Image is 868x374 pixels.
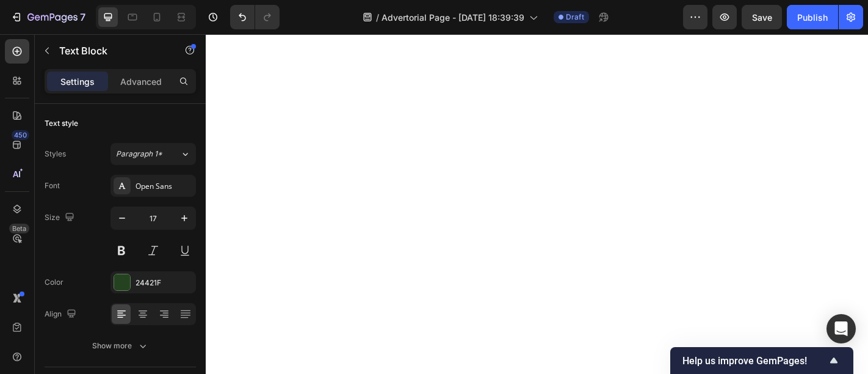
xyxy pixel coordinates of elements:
div: Publish [797,11,828,24]
div: Size [45,210,77,226]
span: Help us improve GemPages! [682,355,826,367]
p: Settings [60,75,95,88]
div: Show more [92,340,149,352]
div: Styles [45,148,66,159]
button: Save [742,5,782,29]
span: / [376,11,379,24]
button: Publish [787,5,838,29]
div: Open Intercom Messenger [826,314,856,343]
button: 7 [5,5,91,29]
p: Text Block [59,43,163,58]
button: Show survey - Help us improve GemPages! [682,353,841,368]
div: Beta [9,224,29,233]
span: Save [752,12,772,23]
div: Open Sans [136,181,193,192]
div: Text style [45,118,78,129]
span: Draft [566,12,584,23]
span: Advertorial Page - [DATE] 18:39:39 [382,11,524,24]
div: 24421F [136,277,193,288]
span: Paragraph 1* [116,148,162,159]
div: Font [45,180,60,191]
div: Align [45,306,79,323]
div: Undo/Redo [230,5,280,29]
p: 7 [80,10,85,24]
div: Color [45,277,63,288]
div: 450 [12,130,29,140]
button: Paragraph 1* [110,143,196,165]
button: Show more [45,335,196,357]
p: Advanced [120,75,162,88]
